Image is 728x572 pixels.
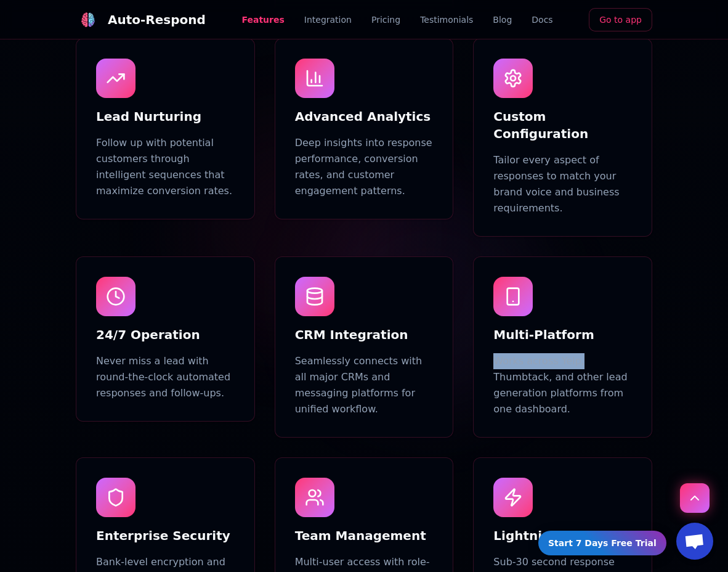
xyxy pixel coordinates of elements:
[295,353,434,417] p: Seamlessly connects with all major CRMs and messaging platforms for unified workflow.
[96,108,235,125] h3: Lead Nurturing
[295,135,434,199] p: Deep insights into response performance, conversion rates, and customer engagement patterns.
[680,483,710,513] button: Scroll to top
[493,14,512,26] a: Blog
[80,12,95,27] img: Auto-Respond Logo
[493,353,632,417] p: Works across Yelp, Thumbtack, and other lead generation platforms from one dashboard.
[371,14,400,26] a: Pricing
[76,7,206,32] a: Auto-Respond LogoAuto-Respond
[96,527,235,544] h3: Enterprise Security
[493,152,632,216] p: Tailor every aspect of responses to match your brand voice and business requirements.
[108,11,206,28] div: Auto-Respond
[295,108,434,125] h3: Advanced Analytics
[96,326,235,343] h3: 24/7 Operation
[676,523,713,560] div: Open chat
[96,353,235,401] p: Never miss a lead with round-the-clock automated responses and follow-ups.
[493,108,632,142] h3: Custom Configuration
[420,14,473,26] a: Testimonials
[589,8,652,31] a: Go to app
[295,326,434,343] h3: CRM Integration
[493,326,632,343] h3: Multi-Platform
[304,14,352,26] a: Integration
[493,527,632,544] h3: Lightning Fast
[96,135,235,199] p: Follow up with potential customers through intelligent sequences that maximize conversion rates.
[538,531,668,556] a: Start 7 Days Free Trial
[532,14,552,26] a: Docs
[241,14,284,26] a: Features
[295,527,434,544] h3: Team Management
